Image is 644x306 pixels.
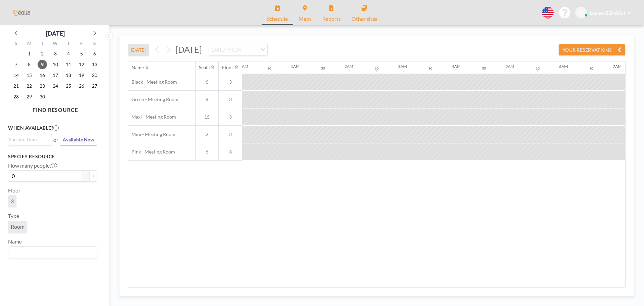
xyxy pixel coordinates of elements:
div: F [75,40,88,48]
label: Floor [8,187,20,194]
span: 8 [196,96,218,102]
span: Saturday, September 6, 2025 [90,49,99,58]
h3: Specify resource [8,154,97,160]
div: S [10,40,23,48]
button: + [89,170,97,182]
button: [DATE] [128,44,149,56]
span: Monday, September 15, 2025 [24,71,34,80]
div: 5AM [505,64,514,69]
div: Name [131,64,144,71]
img: organization-logo [11,6,32,19]
span: Saturday, September 13, 2025 [90,60,99,69]
span: LZ [579,10,584,16]
span: 3 [219,79,242,85]
div: S [88,40,101,48]
span: Sunday, September 21, 2025 [11,81,21,91]
div: 30 [267,66,271,71]
div: 12AM [237,64,248,69]
span: Sunday, September 28, 2025 [11,92,21,101]
div: Seats [199,64,210,71]
button: - [81,170,89,182]
span: 3 [11,198,14,205]
label: Type [8,213,19,219]
span: 3 [219,114,242,120]
span: 3 [219,149,242,155]
span: Tuesday, September 16, 2025 [38,71,47,80]
span: Tuesday, September 2, 2025 [38,49,47,58]
span: Black - Meeting Room [128,79,177,85]
div: 4AM [452,64,461,69]
span: Pink - Meeting Room [128,149,175,155]
div: 30 [428,66,432,71]
div: 30 [589,66,593,71]
div: [DATE] [46,29,65,38]
div: Search for option [209,44,267,55]
span: Thursday, September 11, 2025 [64,60,73,69]
div: Floor [222,64,233,71]
span: Friday, September 26, 2025 [77,81,86,91]
span: Monday, September 29, 2025 [24,92,34,101]
span: Monday, September 8, 2025 [24,60,34,69]
div: 7AM [613,64,622,69]
span: Wednesday, September 10, 2025 [51,60,60,69]
input: Search for option [9,136,48,143]
span: Monday, September 22, 2025 [24,81,34,91]
span: Friday, September 19, 2025 [77,71,86,80]
div: W [49,40,62,48]
button: Available Now [60,134,97,145]
span: Saturday, September 20, 2025 [90,71,99,80]
div: T [36,40,49,48]
div: 30 [536,66,540,71]
span: Room [11,223,24,230]
span: Tuesday, September 30, 2025 [38,92,47,101]
span: [DATE] [175,44,202,54]
div: Search for option [8,247,97,258]
div: 30 [375,66,379,71]
div: 30 [482,66,486,71]
div: 6AM [559,64,568,69]
span: Tuesday, September 9, 2025 [38,60,47,69]
span: Wednesday, September 3, 2025 [51,49,60,58]
span: 6 [196,149,218,155]
div: 3AM [398,64,407,69]
span: Wednesday, September 24, 2025 [51,81,60,91]
span: Friday, September 12, 2025 [77,60,86,69]
span: Sunday, September 14, 2025 [11,71,21,80]
div: 1AM [291,64,300,69]
span: 3 [219,131,242,137]
span: Maxi - Meeting Room [128,114,176,120]
input: Search for option [244,45,256,54]
span: Friday, September 5, 2025 [77,49,86,58]
span: Thursday, September 4, 2025 [64,49,73,58]
span: Mini - Meeting Room [128,131,175,137]
div: Search for option [8,134,52,144]
span: 6 [196,79,218,85]
span: Thursday, September 25, 2025 [64,81,73,91]
div: 30 [321,66,325,71]
span: Green - Meeting Room [128,96,178,102]
span: Lounes ZENADJI [590,10,625,16]
div: M [23,40,36,48]
span: Available Now [63,137,94,142]
label: How many people? [8,162,57,169]
span: 2 [196,131,218,137]
span: or [53,136,58,143]
input: Search for option [9,248,93,257]
span: Tuesday, September 23, 2025 [38,81,47,91]
span: 15 [196,114,218,120]
span: Thursday, September 18, 2025 [64,71,73,80]
span: DAILY VIEW [211,45,243,54]
span: Maps [299,16,312,21]
h4: FIND RESOURCE [8,104,103,113]
span: Saturday, September 27, 2025 [90,81,99,91]
div: T [62,40,75,48]
button: YOUR RESERVATIONS [558,44,626,56]
span: Wednesday, September 17, 2025 [51,71,60,80]
span: Other sites [352,16,377,21]
span: Reports [322,16,341,21]
div: 2AM [344,64,353,69]
span: Sunday, September 7, 2025 [11,60,21,69]
span: Monday, September 1, 2025 [24,49,34,58]
span: 3 [219,96,242,102]
span: Schedule [267,16,288,21]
